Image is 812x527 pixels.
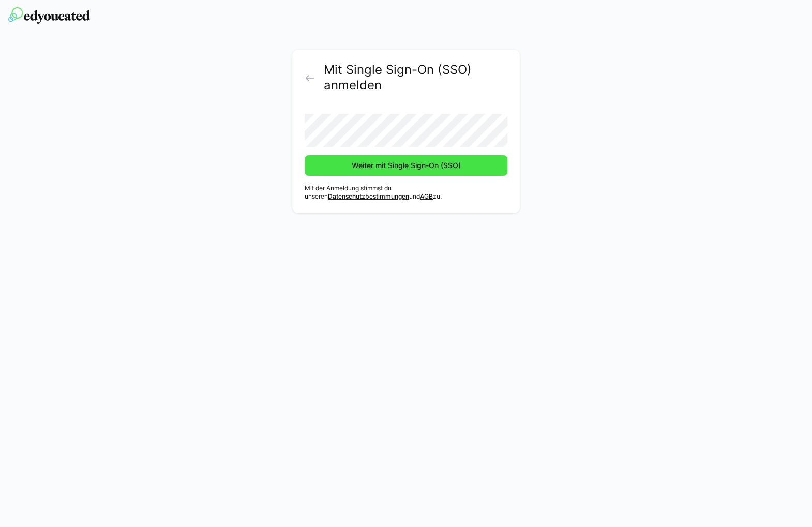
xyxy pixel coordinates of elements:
button: Weiter mit Single Sign-On (SSO) [305,155,507,176]
a: Datenschutzbestimmungen [328,192,409,200]
h2: Mit Single Sign-On (SSO) anmelden [324,62,507,93]
span: Weiter mit Single Sign-On (SSO) [350,160,462,171]
a: AGB [420,192,433,200]
img: edyoucated [8,7,90,24]
p: Mit der Anmeldung stimmst du unseren und zu. [305,184,507,201]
